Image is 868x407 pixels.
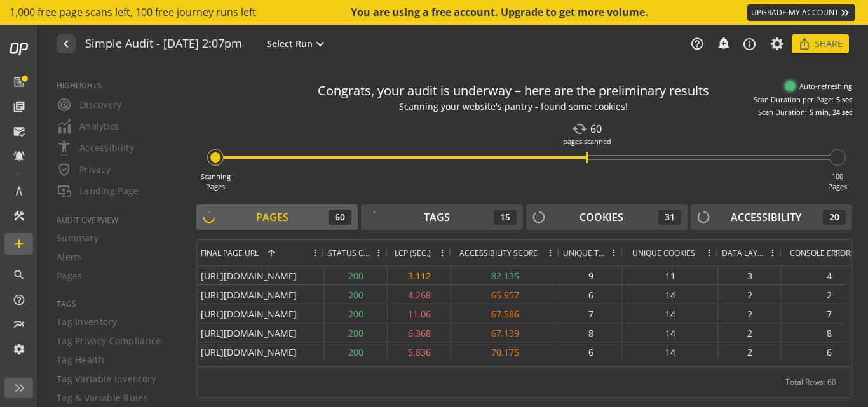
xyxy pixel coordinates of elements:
div: 14 [623,323,718,342]
div: 65.957 [451,285,559,304]
div: Auto-refreshing [785,81,852,91]
span: Share [815,32,843,55]
span: Console Errors [790,248,855,258]
div: Tags [424,210,450,225]
div: Congrats, your audit is underway – here are the preliminary results [318,82,709,100]
div: You are using a free account. Upgrade to get more volume. [351,5,649,20]
mat-icon: add [13,237,25,250]
span: Final Page URL [201,248,259,258]
div: 20 [823,210,846,225]
mat-icon: help_outline [13,293,25,306]
div: 3 [718,266,782,284]
div: 70.175 [451,342,559,361]
span: LCP (SEC.) [395,248,431,258]
div: 7 [559,304,623,323]
div: 6 [559,342,623,361]
button: Cookies31 [526,204,688,230]
div: [URL][DOMAIN_NAME] [197,285,324,304]
div: Pages [256,210,288,225]
div: 82.135 [451,266,559,284]
mat-icon: ios_share [798,37,811,50]
div: pages scanned [563,137,611,147]
div: 200 [324,266,388,284]
div: 6 [559,285,623,304]
a: UPGRADE MY ACCOUNT [747,4,855,21]
mat-icon: help_outline [690,37,704,51]
span: Unique Tags [563,248,605,258]
mat-icon: cached [572,121,587,137]
button: Tags15 [361,204,522,230]
div: 2 [718,342,782,361]
mat-icon: settings [13,343,25,356]
div: 31 [658,210,681,225]
mat-icon: library_books [13,100,25,113]
div: 3.112 [388,266,451,284]
div: 60 [572,121,602,137]
div: 100 Pages [828,171,847,191]
span: Accessibility Score [459,248,538,258]
button: Share [792,34,849,53]
span: Unique Cookies [632,248,695,258]
div: 11.06 [388,304,451,323]
div: 5 sec [836,95,852,105]
span: 1,000 free page scans left, 100 free journey runs left [10,5,256,20]
mat-icon: search [13,269,25,281]
div: 67.586 [451,304,559,323]
h1: Simple Audit - 22 September 2025 | 2:07pm [85,37,242,51]
mat-icon: mark_email_read [13,125,25,138]
div: 200 [324,304,388,323]
div: Total Rows: 60 [785,367,836,397]
div: Cookies [580,210,623,225]
mat-icon: construction [13,210,25,222]
div: [URL][DOMAIN_NAME] [197,342,324,361]
mat-icon: notifications_active [13,150,25,163]
button: Pages60 [196,204,358,230]
div: 9 [559,266,623,284]
div: 60 [329,210,351,225]
button: Select Run [264,36,330,52]
mat-icon: keyboard_double_arrow_right [839,6,851,19]
mat-icon: expand_more [313,36,328,51]
div: Accessibility [731,210,801,225]
span: Status Code [328,248,370,258]
div: 8 [559,323,623,342]
div: [URL][DOMAIN_NAME] [197,266,324,284]
div: 2 [718,304,782,323]
mat-icon: info_outline [742,37,757,51]
div: 5 min, 24 sec [810,107,852,117]
div: 5.836 [388,342,451,361]
mat-icon: multiline_chart [13,318,25,331]
div: 2 [718,285,782,304]
div: Scanning your website's pantry - found some cookies! [388,100,638,114]
div: [URL][DOMAIN_NAME] [197,323,324,342]
div: 14 [623,342,718,361]
div: Scan Duration per Page: [754,95,834,105]
mat-icon: add_alert [717,36,729,49]
div: 200 [324,285,388,304]
div: 4.268 [388,285,451,304]
div: 15 [494,210,517,225]
div: Scanning Pages [201,171,231,191]
div: 14 [623,285,718,304]
div: 14 [623,304,718,323]
div: 67.139 [451,323,559,342]
span: Data Layers [722,248,764,258]
mat-icon: navigate_before [58,36,72,51]
div: 200 [324,342,388,361]
div: 6.368 [388,323,451,342]
div: Scan Duration: [758,107,807,117]
div: [URL][DOMAIN_NAME] [197,304,324,323]
div: 11 [623,266,718,284]
div: 200 [324,323,388,342]
span: Select Run [267,37,313,50]
mat-icon: list_alt [13,76,25,88]
mat-icon: account_circle [13,368,25,380]
button: Accessibility20 [691,204,852,230]
div: 2 [718,323,782,342]
mat-icon: architecture [13,185,25,197]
